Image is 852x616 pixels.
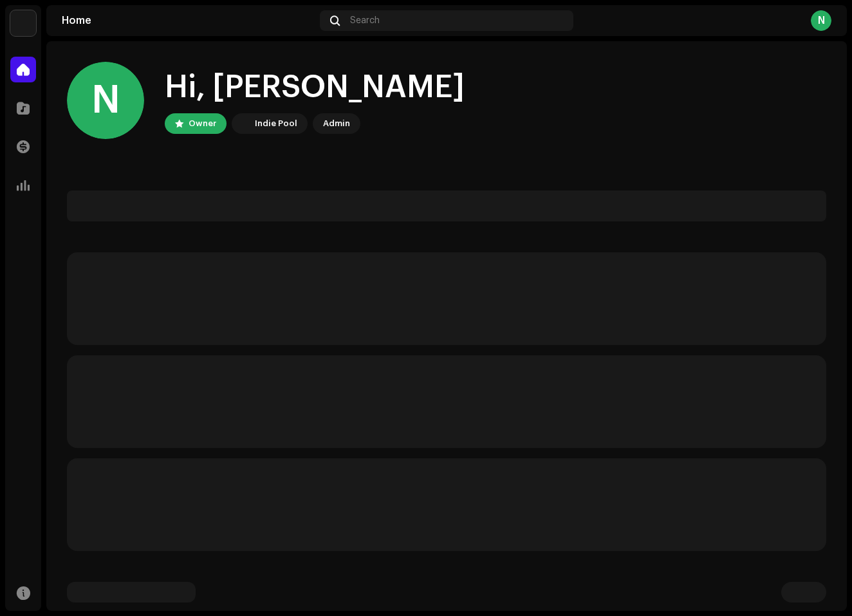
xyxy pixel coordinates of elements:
div: Owner [189,116,216,131]
div: Indie Pool [255,116,297,131]
span: Search [350,15,380,26]
img: 190830b2-3b53-4b0d-992c-d3620458de1d [234,116,250,131]
div: N [67,62,144,139]
div: Hi, [PERSON_NAME] [165,67,465,108]
div: Admin [323,116,350,131]
div: N [811,10,831,31]
div: Home [62,15,315,26]
img: 190830b2-3b53-4b0d-992c-d3620458de1d [10,10,36,36]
